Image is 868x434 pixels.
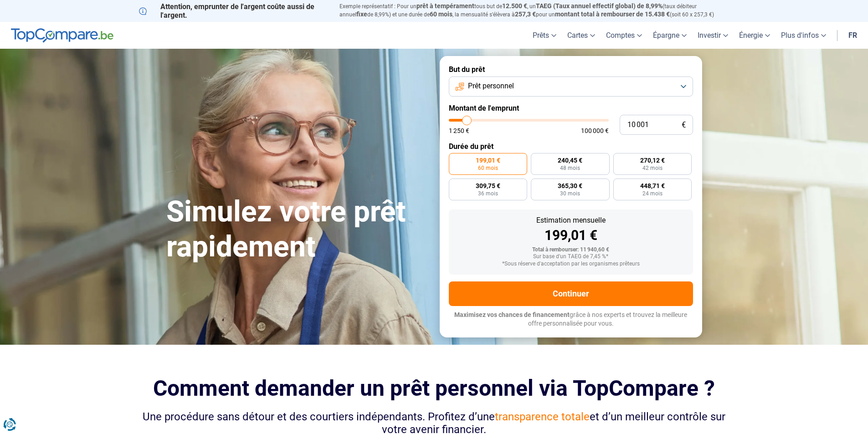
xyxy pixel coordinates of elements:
span: € [682,121,686,129]
span: 199,01 € [476,157,500,163]
div: Total à rembourser: 11 940,60 € [456,247,686,253]
span: 30 mois [560,191,580,196]
button: Prêt personnel [449,77,693,97]
span: 12.500 € [502,2,527,10]
span: 257,3 € [515,10,536,18]
p: grâce à nos experts et trouvez la meilleure offre personnalisée pour vous. [449,311,693,328]
span: Maximisez vos chances de financement [454,311,570,318]
a: Comptes [601,22,647,49]
div: Estimation mensuelle [456,217,686,224]
p: Exemple représentatif : Pour un tous but de , un (taux débiteur annuel de 8,99%) et une durée de ... [339,2,729,19]
a: Épargne [647,22,692,49]
span: montant total à rembourser de 15.438 € [555,10,670,18]
div: *Sous réserve d'acceptation par les organismes prêteurs [456,261,686,267]
span: Prêt personnel [468,81,514,91]
a: Plus d'infos [776,22,832,49]
label: Durée du prêt [449,142,693,151]
span: TAEG (Taux annuel effectif global) de 8,99% [536,2,663,10]
span: 48 mois [560,165,580,171]
a: fr [843,22,863,49]
p: Attention, emprunter de l'argent coûte aussi de l'argent. [139,2,329,20]
span: 270,12 € [640,157,665,163]
span: 448,71 € [640,183,665,189]
div: 199,01 € [456,229,686,242]
h1: Simulez votre prêt rapidement [166,194,429,265]
span: 240,45 € [558,157,582,163]
a: Énergie [734,22,776,49]
a: Investir [692,22,734,49]
img: TopCompare [11,28,113,43]
label: Montant de l'emprunt [449,104,693,112]
span: 36 mois [478,191,498,196]
span: 309,75 € [476,183,500,189]
span: 24 mois [642,191,663,196]
span: 365,30 € [558,183,582,189]
div: Sur base d'un TAEG de 7,45 %* [456,254,686,260]
span: 60 mois [478,165,498,171]
span: 42 mois [642,165,663,171]
span: 100 000 € [581,128,609,134]
span: 60 mois [430,10,452,18]
a: Prêts [527,22,562,49]
span: 1 250 € [449,128,469,134]
h2: Comment demander un prêt personnel via TopCompare ? [139,376,729,401]
span: fixe [356,10,367,18]
span: prêt à tempérament [416,2,474,10]
button: Continuer [449,281,693,306]
span: transparence totale [495,410,590,423]
label: But du prêt [449,65,693,74]
a: Cartes [562,22,601,49]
